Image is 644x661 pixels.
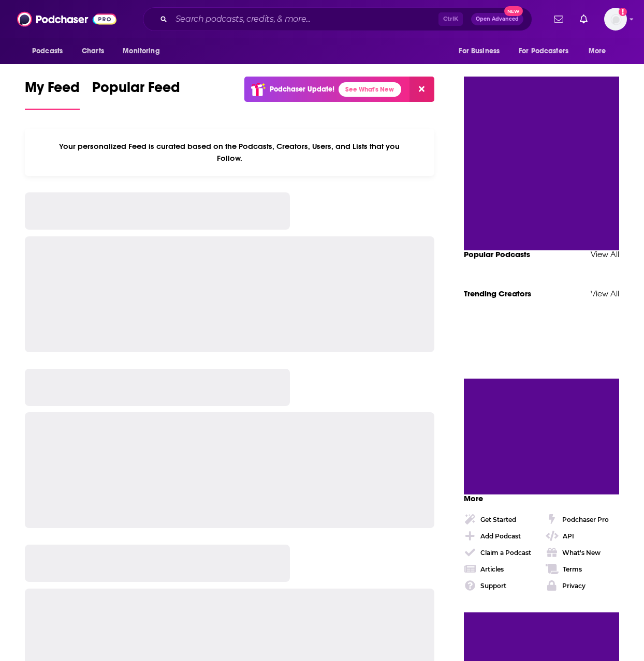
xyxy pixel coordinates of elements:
span: For Podcasters [519,44,568,58]
div: Your personalized Feed is curated based on the Podcasts, Creators, Users, and Lists that you Follow. [25,129,434,176]
div: Get Started [480,516,516,523]
p: Podchaser Update! [270,85,334,94]
a: View All [591,289,619,298]
a: Privacy [546,579,619,592]
span: Open Advanced [476,17,519,22]
div: Articles [480,565,504,573]
a: Popular Podcasts [464,249,530,259]
a: Articles [464,563,537,575]
span: Logged in as Ashley_Beenen [604,8,627,31]
a: View All [591,249,619,259]
span: Podcasts [32,44,63,58]
div: Claim a Podcast [480,549,531,557]
a: Show notifications dropdown [576,10,592,28]
span: Monitoring [123,44,159,58]
span: More [464,493,483,503]
div: Terms [563,565,582,573]
span: Charts [82,44,104,58]
a: API [546,530,619,542]
div: Privacy [562,582,586,590]
a: What's New [546,546,619,559]
button: Open AdvancedNew [471,13,523,25]
div: API [563,532,574,540]
span: My Feed [25,79,80,102]
button: open menu [451,41,513,61]
div: Support [480,582,506,590]
button: open menu [581,41,619,61]
button: Show profile menu [604,8,627,31]
img: Podchaser - Follow, Share and Rate Podcasts [17,9,116,29]
img: User Profile [604,8,627,31]
a: Add Podcast [464,530,537,542]
span: Ctrl K [438,12,463,26]
a: Terms [546,563,619,575]
svg: Add a profile image [619,8,627,16]
a: Podchaser Pro [546,513,619,525]
a: See What's New [339,82,401,97]
span: Popular Feed [92,79,180,102]
span: New [504,6,523,16]
div: What's New [562,549,601,557]
button: open menu [512,41,583,61]
input: Search podcasts, credits, & more... [171,11,438,27]
a: Charts [75,41,110,61]
span: More [589,44,606,58]
div: Podchaser Pro [562,516,609,523]
span: For Business [459,44,500,58]
a: Trending Creators [464,289,531,298]
div: Add Podcast [480,532,521,540]
button: open menu [115,41,173,61]
div: Search podcasts, credits, & more... [143,7,532,31]
a: Claim a Podcast [464,546,537,559]
a: Show notifications dropdown [550,10,567,28]
a: Support [464,579,537,592]
a: My Feed [25,79,80,110]
button: open menu [25,41,76,61]
a: Popular Feed [92,79,180,110]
